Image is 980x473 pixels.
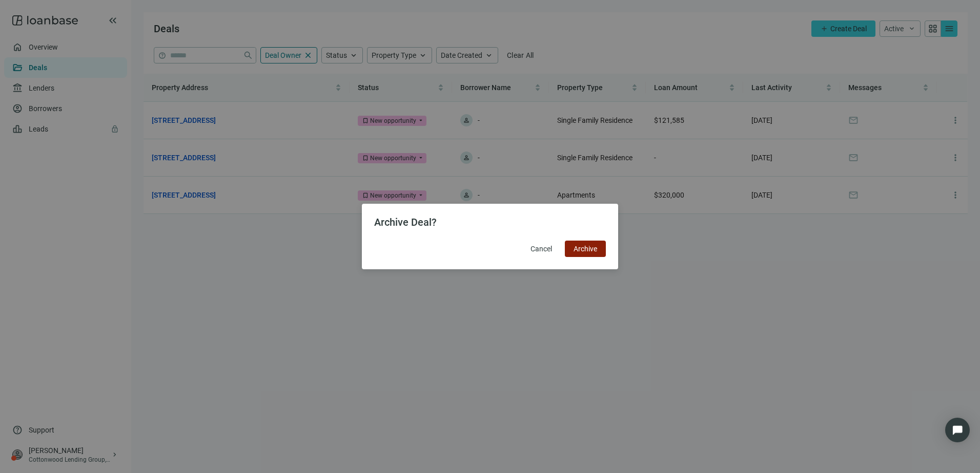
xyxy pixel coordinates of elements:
[530,245,552,253] span: Cancel
[945,418,970,442] div: Open Intercom Messenger
[565,241,606,257] button: Archive
[374,216,606,228] h2: Archive Deal?
[522,241,561,257] button: Cancel
[574,245,597,253] span: Archive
